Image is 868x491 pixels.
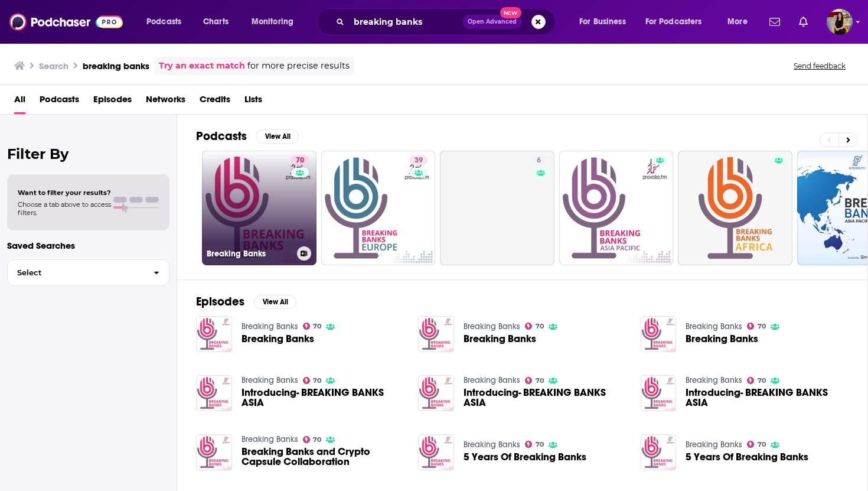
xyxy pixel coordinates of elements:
[247,59,350,73] span: for more precise results
[638,12,719,31] button: open menu
[18,188,111,197] span: Want to filter your results?
[244,90,262,114] a: Lists
[291,155,309,165] a: 70
[207,249,292,259] h3: Breaking Banks
[196,294,296,309] a: EpisodesView All
[536,324,544,329] span: 70
[410,155,428,165] a: 39
[203,14,229,30] span: Charts
[464,452,586,462] a: 5 Years Of Breaking Banks
[464,334,536,344] a: Breaking Banks
[464,388,626,408] span: Introducing- BREAKING BANKS ASIA
[200,90,230,114] a: Credits
[242,434,298,444] a: Breaking Banks
[440,151,554,265] a: 6
[303,436,322,443] a: 70
[242,334,314,344] a: Breaking Banks
[641,316,677,352] img: Breaking Banks
[418,316,454,352] img: Breaking Banks
[827,9,853,35] span: Logged in as cassey
[296,155,304,167] span: 70
[18,200,111,217] span: Choose a tab above to access filters.
[418,434,454,470] img: 5 Years Of Breaking Banks
[536,442,544,447] span: 70
[747,323,766,330] a: 70
[252,14,293,30] span: Monitoring
[14,90,25,114] span: All
[719,12,762,31] button: open menu
[537,155,541,167] span: 6
[571,12,641,31] button: open menu
[328,8,567,35] div: Search podcasts, credits, & more...
[686,334,758,344] a: Breaking Banks
[468,19,517,25] span: Open Advanced
[758,442,766,447] span: 70
[794,12,812,32] a: Show notifications dropdown
[525,377,544,384] a: 70
[83,60,149,71] h3: breaking banks
[7,145,169,162] h2: Filter By
[462,15,522,29] button: Open AdvancedNew
[196,316,232,352] img: Breaking Banks
[579,14,626,30] span: For Business
[146,90,185,114] a: Networks
[747,377,766,384] a: 70
[196,294,244,309] h2: Episodes
[93,90,132,114] a: Episodes
[313,437,321,443] span: 70
[827,9,853,35] img: User Profile
[758,324,766,329] span: 70
[159,59,245,73] a: Try an exact match
[196,434,232,470] img: Breaking Banks and Crypto Capsule Collaboration
[7,240,169,251] p: Saved Searches
[525,441,544,448] a: 70
[415,155,423,167] span: 39
[196,375,232,411] img: Introducing- BREAKING BANKS ASIA
[349,12,462,31] input: Search podcasts, credits, & more...
[313,324,321,329] span: 70
[195,12,236,31] a: Charts
[758,378,766,383] span: 70
[138,12,197,31] button: open menu
[686,440,742,450] a: Breaking Banks
[146,14,181,30] span: Podcasts
[827,9,853,35] button: Show profile menu
[464,375,520,385] a: Breaking Banks
[303,377,322,384] a: 70
[256,129,299,144] button: View All
[686,375,742,385] a: Breaking Banks
[418,375,454,411] img: Introducing- BREAKING BANKS ASIA
[500,7,521,18] span: New
[196,129,247,144] h2: Podcasts
[525,323,544,330] a: 70
[686,452,808,462] a: 5 Years Of Breaking Banks
[765,12,785,32] a: Show notifications dropdown
[641,434,677,470] img: 5 Years Of Breaking Banks
[532,155,546,165] a: 6
[686,388,849,408] a: Introducing- BREAKING BANKS ASIA
[790,61,849,71] button: Send feedback
[9,11,123,33] img: Podchaser - Follow, Share and Rate Podcasts
[254,295,296,309] button: View All
[313,378,321,383] span: 70
[645,14,702,30] span: For Podcasters
[303,323,322,330] a: 70
[641,375,677,411] a: Introducing- BREAKING BANKS ASIA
